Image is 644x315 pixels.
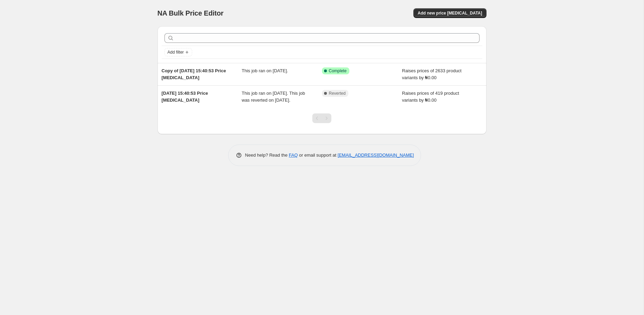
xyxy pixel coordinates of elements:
a: [EMAIL_ADDRESS][DOMAIN_NAME] [338,152,414,158]
nav: Pagination [312,113,331,123]
span: Need help? Read the [245,152,289,158]
a: FAQ [289,152,298,158]
span: Raises prices of 419 product variants by ₦0.00 [402,91,459,103]
span: Add filter [168,49,184,55]
span: Copy of [DATE] 15:40:53 Price [MEDICAL_DATA] [162,68,226,80]
span: NA Bulk Price Editor [158,9,224,17]
span: This job ran on [DATE]. [242,68,288,73]
span: Reverted [329,91,346,96]
button: Add new price [MEDICAL_DATA] [413,8,486,18]
span: [DATE] 15:40:53 Price [MEDICAL_DATA] [162,91,208,103]
span: Raises prices of 2633 product variants by ₦0.00 [402,68,462,80]
span: Complete [329,68,347,74]
button: Add filter [164,48,192,56]
span: or email support at [298,152,338,158]
span: This job ran on [DATE]. This job was reverted on [DATE]. [242,91,305,103]
span: Add new price [MEDICAL_DATA] [418,10,482,16]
